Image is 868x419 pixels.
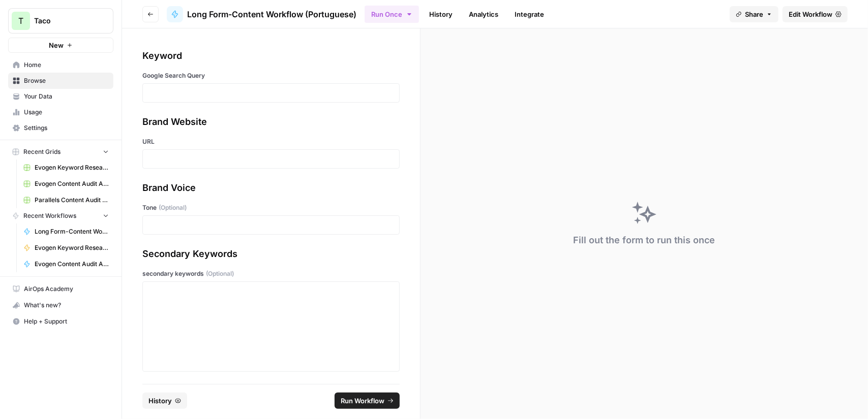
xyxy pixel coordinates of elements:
[19,256,113,272] a: Evogen Content Audit Agent
[335,393,400,409] button: Run Workflow
[573,233,715,247] div: Fill out the form to run this once
[35,260,109,269] span: Evogen Content Audit Agent
[789,9,832,19] span: Edit Workflow
[8,144,113,159] button: Recent Grids
[206,269,234,278] span: (Optional)
[24,60,109,70] span: Home
[783,6,848,22] a: Edit Workflow
[745,9,763,19] span: Share
[8,73,113,89] a: Browse
[142,49,400,63] div: Keyword
[8,313,113,330] button: Help + Support
[8,208,113,223] button: Recent Workflows
[19,223,113,240] a: Long Form-Content Workflow - AI Clients (New)
[35,243,109,252] span: Evogen Keyword Research Agent
[142,115,400,129] div: Brand Website
[23,211,76,220] span: Recent Workflows
[35,163,109,172] span: Evogen Keyword Research Agent Grid
[142,393,187,409] button: History
[142,181,400,195] div: Brand Voice
[8,8,113,34] button: Workspace: Taco
[8,281,113,297] a: AirOps Academy
[148,396,172,406] span: History
[19,192,113,208] a: Parallels Content Audit Agent Grid
[19,240,113,256] a: Evogen Keyword Research Agent
[730,6,779,22] button: Share
[142,269,400,278] label: secondary keywords
[142,203,400,212] label: Tone
[24,92,109,101] span: Your Data
[8,297,113,313] button: What's new?
[9,298,113,313] div: What's new?
[142,247,400,261] div: Secondary Keywords
[142,71,400,80] label: Google Search Query
[423,6,459,22] a: History
[35,179,109,188] span: Evogen Content Audit Agent Grid
[365,6,419,23] button: Run Once
[8,104,113,120] a: Usage
[24,123,109,133] span: Settings
[8,120,113,136] a: Settings
[8,57,113,73] a: Home
[24,317,109,326] span: Help + Support
[159,203,187,212] span: (Optional)
[35,227,109,236] span: Long Form-Content Workflow - AI Clients (New)
[8,38,113,53] button: New
[24,76,109,85] span: Browse
[508,6,550,22] a: Integrate
[19,159,113,176] a: Evogen Keyword Research Agent Grid
[187,8,356,20] span: Long Form-Content Workflow (Portuguese)
[24,108,109,117] span: Usage
[23,147,61,156] span: Recent Grids
[341,396,384,406] span: Run Workflow
[49,40,64,50] span: New
[18,15,23,27] span: T
[142,137,400,146] label: URL
[8,88,113,105] a: Your Data
[24,284,109,294] span: AirOps Academy
[167,6,356,22] a: Long Form-Content Workflow (Portuguese)
[35,196,109,205] span: Parallels Content Audit Agent Grid
[19,176,113,192] a: Evogen Content Audit Agent Grid
[34,16,96,26] span: Taco
[463,6,504,22] a: Analytics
